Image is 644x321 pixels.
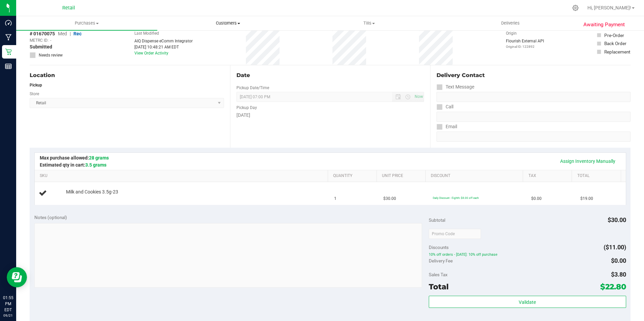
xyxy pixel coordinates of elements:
span: $0.00 [611,257,626,264]
span: 3.5 grams [85,162,106,168]
p: Original ID: 122892 [506,44,544,49]
span: Total [429,282,449,291]
span: # 01670075 [30,30,55,37]
iframe: Resource center [7,267,27,287]
div: Back Order [604,40,626,47]
strong: Pickup [30,83,42,87]
span: - [50,37,51,43]
span: Discounts [429,241,449,253]
span: $3.80 [611,271,626,278]
span: Subtotal [429,217,445,223]
span: Milk and Cookies 3.5g-23 [66,189,118,195]
span: $19.00 [580,195,593,202]
label: Pickup Date/Time [236,85,269,91]
span: Purchases [16,20,157,26]
div: Pre-Order [604,32,624,39]
span: $30.00 [383,195,396,202]
span: 10% off orders - [DATE]: 10% off purchase [429,252,626,257]
span: Tills [299,20,440,26]
p: 01:55 PM EDT [3,295,13,313]
span: Daily Discount - Eighth: $8.00 off each [433,196,479,200]
a: Purchases [16,16,157,30]
div: AIQ Dispense eComm Integrator [134,38,193,44]
span: Med [58,31,67,36]
span: Customers [158,20,298,26]
span: Max purchase allowed: [40,155,109,160]
input: Format: (999) 999-9999 [437,112,631,122]
input: Format: (999) 999-9999 [437,92,631,102]
a: Tills [299,16,440,30]
span: | [70,31,71,36]
a: Deliveries [440,16,581,30]
div: Manage settings [571,5,580,11]
div: [DATE] 10:48:21 AM EDT [134,44,193,50]
label: Call [437,102,453,112]
span: METRC ID: [30,37,49,43]
button: Validate [429,296,626,308]
span: $0.00 [531,195,542,202]
a: Unit Price [382,173,423,179]
span: 1 [334,195,336,202]
div: Replacement [604,48,630,55]
a: SKU [40,173,325,179]
label: Origin [506,30,517,36]
label: Store [30,91,39,97]
span: Deliveries [492,20,529,26]
div: Delivery Contact [437,71,631,79]
div: Date [236,71,424,79]
inline-svg: Dashboard [5,20,12,26]
span: Hi, [PERSON_NAME]! [587,5,631,10]
span: Rec [73,31,82,36]
a: Quantity [333,173,374,179]
inline-svg: Retail [5,48,12,55]
input: Promo Code [429,229,481,239]
span: 28 grams [89,155,109,160]
div: Flourish External API [506,38,544,49]
span: Submitted [30,43,52,50]
p: 09/21 [3,313,13,318]
a: Assign Inventory Manually [556,155,620,167]
inline-svg: Reports [5,63,12,70]
a: Total [577,173,618,179]
inline-svg: Manufacturing [5,34,12,41]
a: Discount [431,173,520,179]
label: Text Message [437,82,474,92]
span: Delivery Fee [429,258,453,263]
a: View Order Activity [134,51,168,56]
label: Email [437,122,457,132]
span: Sales Tax [429,272,448,277]
label: Last Modified [134,30,159,36]
span: Notes (optional) [34,215,67,220]
label: Pickup Day [236,105,257,111]
a: Tax [528,173,569,179]
div: Location [30,71,224,79]
div: [DATE] [236,112,424,119]
span: Awaiting Payment [583,21,625,29]
span: Needs review [39,52,63,58]
span: Validate [519,299,536,305]
span: $30.00 [608,216,626,223]
a: Customers [157,16,298,30]
span: Retail [62,5,75,11]
span: Estimated qty in cart: [40,162,106,168]
span: ($11.00) [604,244,626,251]
span: $22.80 [600,282,626,291]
